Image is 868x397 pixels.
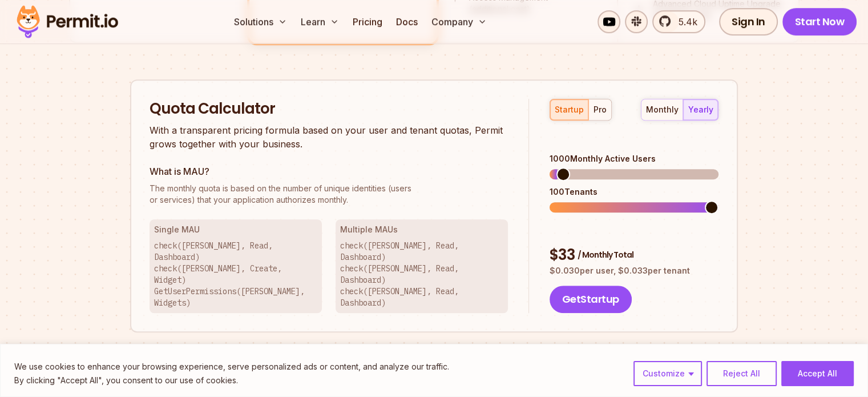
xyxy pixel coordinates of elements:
a: 5.4k [652,10,705,33]
h3: Multiple MAUs [340,224,503,235]
p: We use cookies to enhance your browsing experience, serve personalized ads or content, and analyz... [14,360,449,374]
a: Pricing [348,10,387,33]
a: Sign In [719,8,778,35]
div: 100 Tenants [550,186,718,198]
h3: What is MAU? [150,165,508,178]
p: With a transparent pricing formula based on your user and tenant quotas, Permit grows together wi... [150,123,508,151]
p: By clicking "Accept All", you consent to our use of cookies. [14,374,449,387]
a: Docs [391,10,422,33]
div: $ 33 [550,245,718,266]
button: Learn [296,10,344,33]
span: / Monthly Total [578,249,633,260]
p: or services) that your application authorizes monthly. [150,183,508,206]
p: $ 0.030 per user, $ 0.033 per tenant [550,265,718,276]
p: check([PERSON_NAME], Read, Dashboard) check([PERSON_NAME], Read, Dashboard) check([PERSON_NAME], ... [340,240,503,308]
button: GetStartup [550,286,632,313]
div: pro [594,104,607,115]
button: Solutions [229,10,292,33]
a: Start Now [782,8,857,35]
img: Permit logo [11,2,123,41]
span: 5.4k [672,15,697,29]
h3: Single MAU [154,224,317,235]
span: The monthly quota is based on the number of unique identities (users [150,183,508,194]
p: check([PERSON_NAME], Read, Dashboard) check([PERSON_NAME], Create, Widget) GetUserPermissions([PE... [154,240,317,308]
button: Company [427,10,491,33]
button: Reject All [706,361,777,386]
button: Accept All [781,361,854,386]
button: Customize [633,361,702,386]
div: 1000 Monthly Active Users [550,153,718,165]
h2: Quota Calculator [150,99,508,119]
div: monthly [646,104,679,115]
